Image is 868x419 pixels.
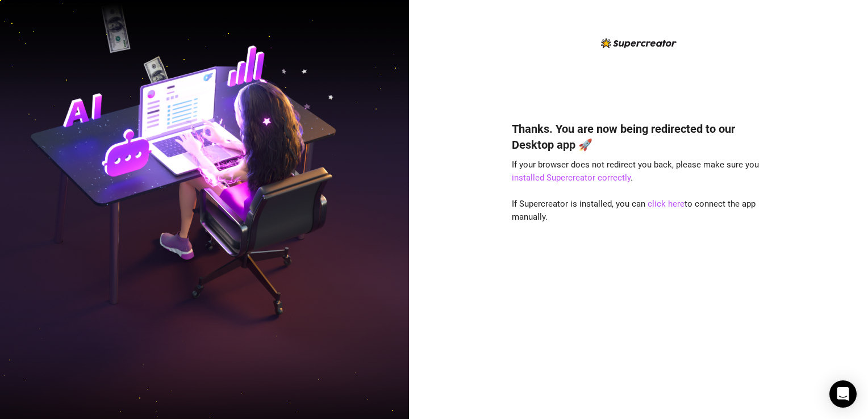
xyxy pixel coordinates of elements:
[512,160,759,183] span: If your browser does not redirect you back, please make sure you .
[829,380,857,408] div: Open Intercom Messenger
[601,38,677,48] img: logo-BBDzfeDw.svg
[512,199,756,223] span: If Supercreator is installed, you can to connect the app manually.
[512,121,765,153] h4: Thanks. You are now being redirected to our Desktop app 🚀
[648,199,685,209] a: click here
[512,173,631,183] a: installed Supercreator correctly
